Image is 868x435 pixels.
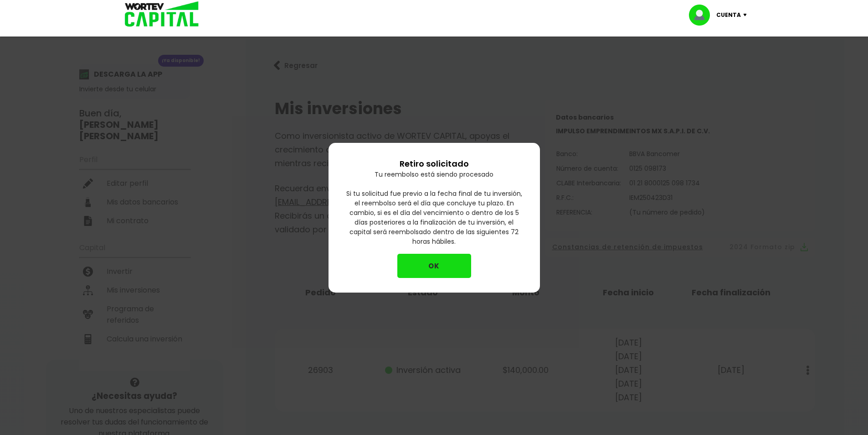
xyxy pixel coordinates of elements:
p: Retiro solicitado [400,157,469,170]
img: icon-down [741,14,753,16]
p: Tu reembolso está siendo procesado Si tu solicitud fue previo a la fecha final de tu inversión, e... [343,170,525,254]
img: profile-image [689,5,716,26]
p: Cuenta [716,8,741,22]
button: OK [397,254,471,278]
